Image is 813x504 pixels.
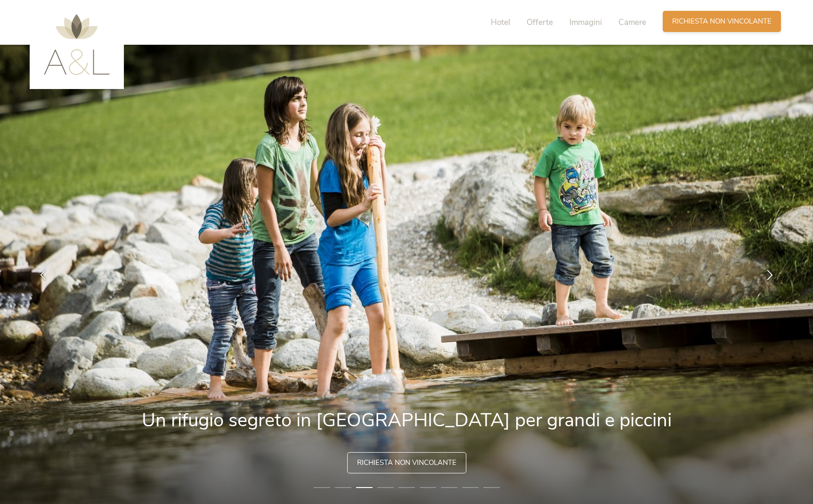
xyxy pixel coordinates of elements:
[44,14,110,75] img: AMONTI & LUNARIS Wellnessresort
[618,17,646,28] span: Camere
[569,17,602,28] span: Immagini
[357,458,456,468] span: Richiesta non vincolante
[527,17,553,28] span: Offerte
[672,16,772,26] span: Richiesta non vincolante
[491,17,510,28] span: Hotel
